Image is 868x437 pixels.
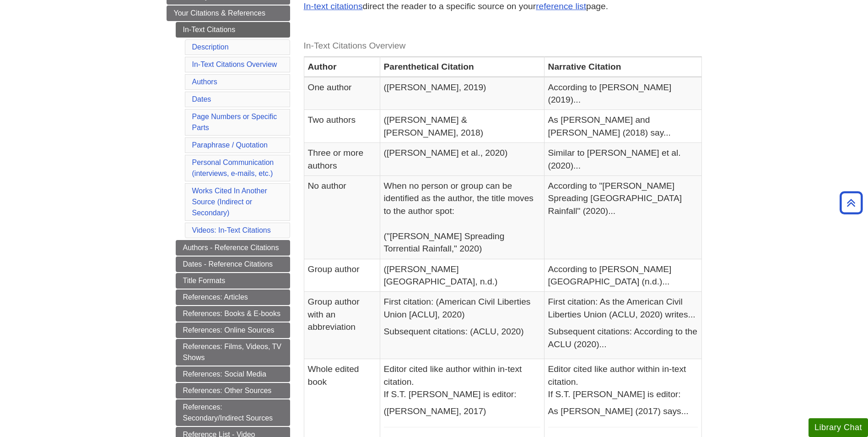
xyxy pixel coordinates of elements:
[176,306,290,322] a: References: Books & E-books
[304,57,380,77] th: Author
[192,141,268,149] a: Paraphrase / Quotation
[176,22,290,38] a: In-Text Citations
[384,325,540,338] p: Subsequent citations: (ACLU, 2020)
[176,339,290,366] a: References: Films, Videos, TV Shows
[176,366,290,382] a: References: Social Media
[176,399,290,426] a: References: Secondary/Indirect Sources
[304,77,380,110] td: One author
[809,418,868,437] button: Library Chat
[544,259,701,292] td: According to [PERSON_NAME][GEOGRAPHIC_DATA] (n.d.)...
[192,187,267,217] a: Works Cited In Another Source (Indirect or Secondary)
[548,405,698,417] p: As [PERSON_NAME] (2017) says...
[304,292,380,359] td: Group author with an abbreviation
[384,295,540,321] p: First citation: (American Civil Liberties Union [ACLU], 2020)
[192,95,211,103] a: Dates
[176,257,290,272] a: Dates - Reference Citations
[380,259,544,292] td: ([PERSON_NAME][GEOGRAPHIC_DATA], n.d.)
[380,110,544,143] td: ([PERSON_NAME] & [PERSON_NAME], 2018)
[176,322,290,338] a: References: Online Sources
[304,110,380,143] td: Two authors
[176,290,290,305] a: References: Articles
[192,226,271,234] a: Videos: In-Text Citations
[174,9,265,17] span: Your Citations & References
[176,273,290,289] a: Title Formats
[304,143,380,176] td: Three or more authors
[380,143,544,176] td: ([PERSON_NAME] et al., 2020)
[380,176,544,259] td: When no person or group can be identified as the author, the title moves to the author spot: ("[P...
[380,57,544,77] th: Parenthetical Citation
[544,110,701,143] td: As [PERSON_NAME] and [PERSON_NAME] (2018) say...
[548,363,698,400] p: Editor cited like author within in-text citation. If S.T. [PERSON_NAME] is editor:
[544,176,701,259] td: According to "[PERSON_NAME] Spreading [GEOGRAPHIC_DATA] Rainfall" (2020)...
[548,325,698,350] p: Subsequent citations: According to the ACLU (2020)...
[192,43,229,51] a: Description
[192,60,277,68] a: In-Text Citations Overview
[836,197,866,209] a: Back to Top
[548,295,698,321] p: First citation: As the American Civil Liberties Union (ACLU, 2020) writes...
[544,77,701,110] td: According to [PERSON_NAME] (2019)...
[167,5,290,21] a: Your Citations & References
[304,259,380,292] td: Group author
[304,1,363,11] a: In-text citations
[192,78,217,86] a: Authors
[176,240,290,256] a: Authors - Reference Citations
[384,405,540,417] p: ([PERSON_NAME], 2017)
[536,1,586,11] a: reference list
[192,113,277,131] a: Page Numbers or Specific Parts
[304,36,702,56] caption: In-Text Citations Overview
[380,77,544,110] td: ([PERSON_NAME], 2019)
[384,363,540,400] p: Editor cited like author within in-text citation. If S.T. [PERSON_NAME] is editor:
[192,158,274,177] a: Personal Communication(interviews, e-mails, etc.)
[176,383,290,399] a: References: Other Sources
[304,176,380,259] td: No author
[544,57,701,77] th: Narrative Citation
[544,143,701,176] td: Similar to [PERSON_NAME] et al. (2020)...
